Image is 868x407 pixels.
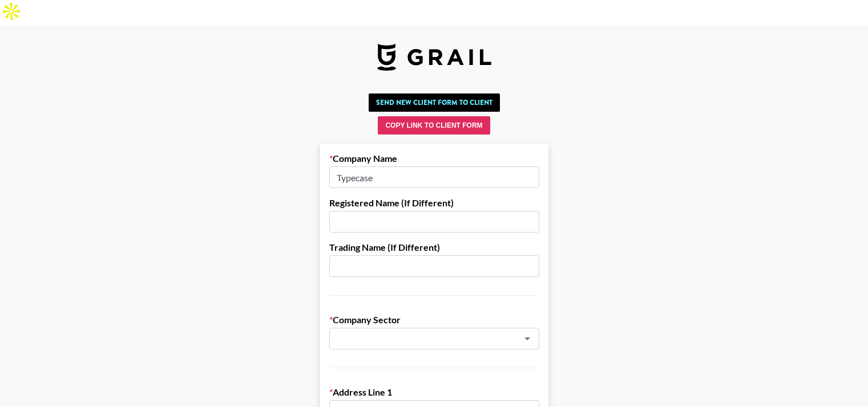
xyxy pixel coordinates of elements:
[378,116,490,135] button: Copy Link to Client Form
[329,197,539,209] label: Registered Name (If Different)
[329,153,539,164] label: Company Name
[329,242,539,253] label: Trading Name (If Different)
[329,386,539,398] label: Address Line 1
[377,43,491,71] img: Grail Talent Logo
[519,331,535,347] button: Open
[369,93,500,112] button: Send New Client Form to Client
[329,314,539,325] label: Company Sector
